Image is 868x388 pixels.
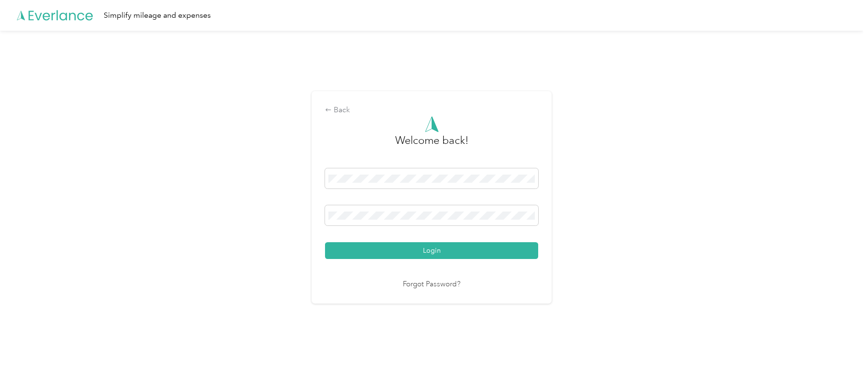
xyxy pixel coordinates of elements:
[325,105,538,116] div: Back
[395,132,469,158] h3: greeting
[325,242,538,259] button: Login
[403,279,460,290] a: Forgot Password?
[104,10,211,22] div: Simplify mileage and expenses
[814,334,868,388] iframe: Everlance-gr Chat Button Frame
